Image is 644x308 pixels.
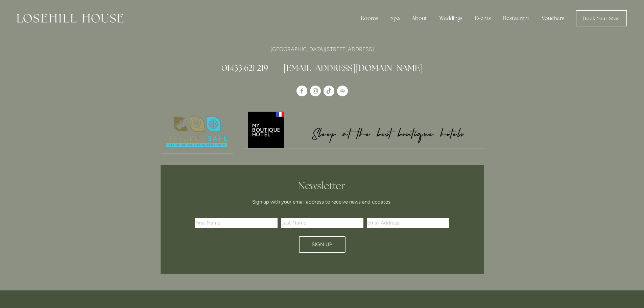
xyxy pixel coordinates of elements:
img: Nature's Safe - Logo [161,111,233,153]
p: [GEOGRAPHIC_DATA][STREET_ADDRESS] [161,45,484,54]
img: My Boutique Hotel - Logo [244,111,484,148]
div: Rooms [355,11,384,25]
div: Weddings [434,11,468,25]
a: Book Your Stay [576,10,627,26]
span: Sign Up [312,241,332,247]
a: Instagram [310,86,321,96]
div: About [406,11,432,25]
input: Last Name [281,218,363,228]
h2: Newsletter [197,180,447,192]
a: TikTok [324,86,334,96]
p: Sign up with your email address to receive news and updates. [197,198,447,206]
a: Vouchers [536,11,570,25]
div: Events [469,11,496,25]
a: Losehill House Hotel & Spa [296,86,307,96]
a: [EMAIL_ADDRESS][DOMAIN_NAME] [283,63,423,73]
div: Spa [385,11,405,25]
a: TripAdvisor [337,86,348,96]
button: Sign Up [299,236,345,253]
a: Nature's Safe - Logo [161,111,233,153]
a: 01433 621 219 [221,63,268,73]
div: Restaurant [498,11,535,25]
input: Email Address [367,218,449,228]
input: First Name [195,218,278,228]
img: Losehill House [17,14,123,23]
